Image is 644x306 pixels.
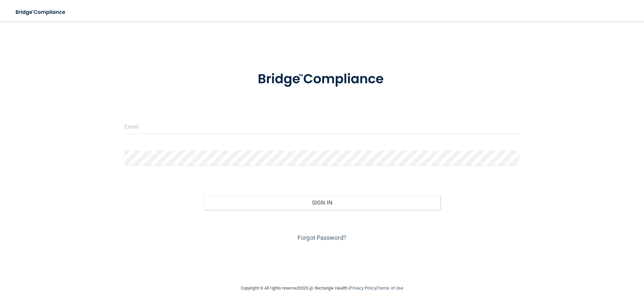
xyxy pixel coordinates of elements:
[350,286,376,291] a: Privacy Policy
[377,286,403,291] a: Terms of Use
[10,5,72,19] img: bridge_compliance_login_screen.278c3ca4.svg
[124,119,520,134] input: Email
[244,62,400,97] img: bridge_compliance_login_screen.278c3ca4.svg
[204,195,441,210] button: Sign In
[298,234,346,241] a: Forgot Password?
[200,277,444,299] div: Copyright © All rights reserved 2025 @ Rectangle Health | |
